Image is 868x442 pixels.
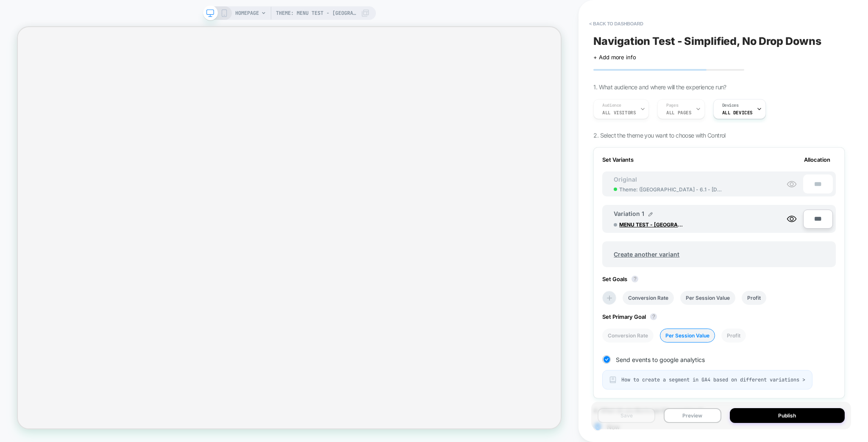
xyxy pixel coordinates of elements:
[619,221,683,228] span: MENU TEST - [GEOGRAPHIC_DATA] - 7.0 - [DATE]
[614,210,644,217] span: Variation 1
[660,329,715,343] li: Per Session Value
[602,313,661,320] span: Set Primary Goal
[593,54,636,61] span: + Add more info
[235,6,259,20] span: HOMEPAGE
[742,291,766,305] li: Profit
[593,132,725,139] span: 2. Select the theme you want to choose with Control
[602,156,634,163] span: Set Variants
[276,6,356,20] span: Theme: MENU TEST - [GEOGRAPHIC_DATA] - 7.0 - [DATE]
[730,408,845,423] button: Publish
[605,176,645,183] span: Original
[722,102,739,108] span: Devices
[593,83,726,91] span: 1. What audience and where will the experience run?
[664,408,721,423] button: Preview
[621,376,805,383] span: How to create a segment in GA4 based on different variations >
[605,244,688,264] span: Create another variant
[598,408,655,423] button: Save
[593,35,821,47] span: Navigation Test - Simplified, No Drop Downs
[609,376,616,383] img: alert-icon
[619,186,723,193] span: Theme: ( [GEOGRAPHIC_DATA] - 6.1 - [DATE](Enhancify-dev) )
[680,291,735,305] li: Per Session Value
[722,110,753,116] span: ALL DEVICES
[623,291,674,305] li: Conversion Rate
[602,329,654,343] li: Conversion Rate
[616,356,705,363] span: Send events to google analytics
[632,276,638,282] button: ?
[585,17,647,30] button: < back to dashboard
[804,156,830,163] span: Allocation
[650,313,657,320] button: ?
[721,329,746,343] li: Profit
[602,276,643,282] span: Set Goals
[648,212,653,216] img: edit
